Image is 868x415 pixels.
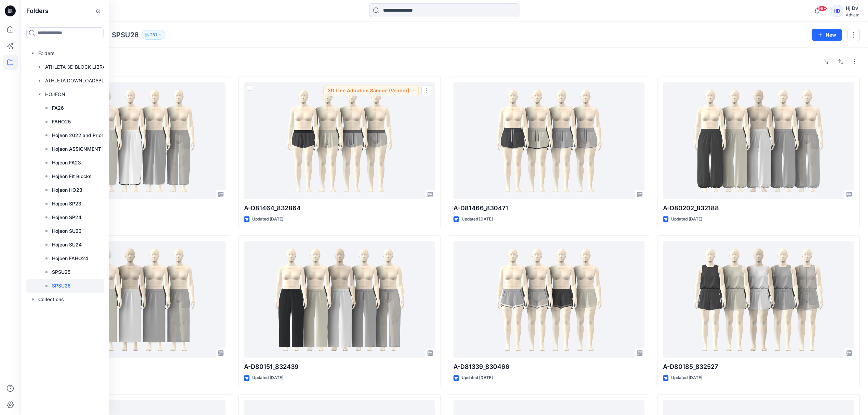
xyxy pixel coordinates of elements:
[52,282,71,290] p: SPSU26
[52,131,103,139] p: Hojeon 2022 and Prior
[52,145,101,153] p: Hojeon ASSIGNMENT
[453,362,645,372] p: A-D81339_830466
[112,30,139,40] p: SPSU26
[244,82,435,199] a: A-D81464_832864
[38,295,64,304] p: Collections
[671,216,702,223] p: Updated [DATE]
[671,374,702,381] p: Updated [DATE]
[252,216,283,223] p: Updated [DATE]
[453,82,645,199] a: A-D81466_830471
[663,362,854,372] p: A-D80185_832527
[817,6,827,11] span: 99+
[35,203,226,213] p: A-D80203_832193
[52,213,81,222] p: Hojeon SP24
[52,159,81,167] p: Hojeon FA23
[35,241,226,358] a: A-D80204_832197
[663,241,854,358] a: A-D80185_832527
[462,216,493,223] p: Updated [DATE]
[453,241,645,358] a: A-D81339_830466
[52,241,82,249] p: Hojeon SU24
[462,374,493,381] p: Updated [DATE]
[52,104,64,112] p: FA26
[52,268,70,276] p: SPSU25
[141,30,165,40] button: 261
[150,31,157,39] p: 261
[663,82,854,199] a: A-D80202_832188
[52,200,81,208] p: Hojeon SP23
[252,374,283,381] p: Updated [DATE]
[52,186,82,194] p: Hojeon HO23
[35,362,226,372] p: A-D80204_832197
[846,12,859,17] div: Athleta
[831,5,843,17] div: HD
[35,82,226,199] a: A-D80203_832193
[52,172,92,180] p: Hojeon Fit Blocks
[453,203,645,213] p: A-D81466_830471
[244,362,435,372] p: A-D80151_832439
[244,203,435,213] p: A-D81464_832864
[812,29,842,41] button: New
[52,118,71,126] p: FAHO25
[52,227,82,235] p: Hojeon SU23
[52,254,88,263] p: Hojoen FAHO24
[846,4,859,12] div: Hj Dv
[663,203,854,213] p: A-D80202_832188
[244,241,435,358] a: A-D80151_832439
